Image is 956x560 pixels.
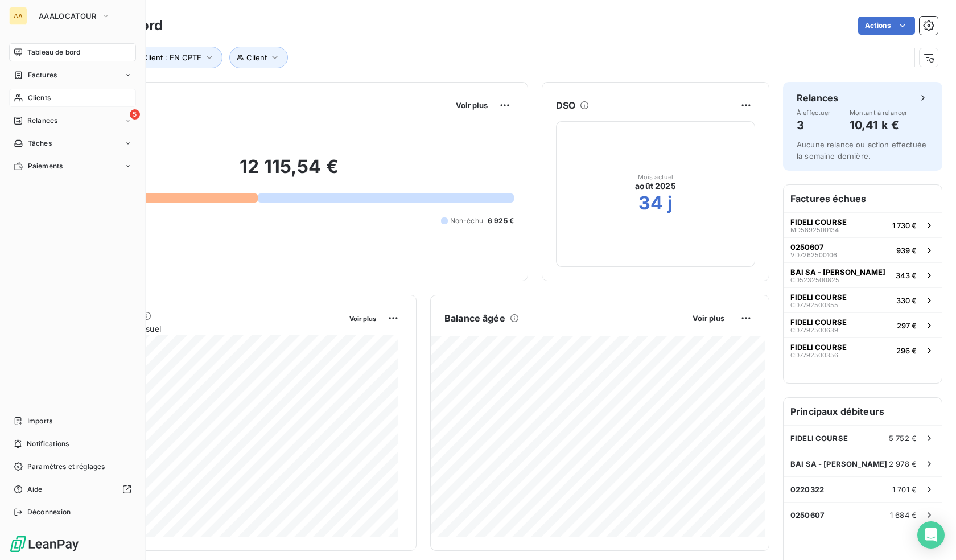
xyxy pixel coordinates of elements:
[790,302,838,308] span: CD7792500355
[790,293,847,302] span: FIDELI COURSE
[850,116,908,134] h4: 10,41 k €
[889,459,917,468] span: 2 978 €
[27,439,69,449] span: Notifications
[130,109,140,120] span: 5
[790,277,839,283] span: CD5232500825
[790,252,837,258] span: VD7262500106
[556,98,575,112] h6: DSO
[689,313,728,323] button: Voir plus
[456,101,488,110] span: Voir plus
[9,134,136,153] a: Tâches
[27,47,80,57] span: Tableau de bord
[784,287,942,312] button: FIDELI COURSECD7792500355330 €
[27,507,71,517] span: Déconnexion
[790,318,847,327] span: FIDELI COURSE
[9,458,136,476] a: Paramètres et réglages
[246,53,267,62] span: Client
[896,271,917,280] span: 343 €
[790,227,839,233] span: MD5892500134
[850,109,908,116] span: Montant à relancer
[784,398,942,425] h6: Principaux débiteurs
[790,267,885,277] span: BAI SA - [PERSON_NAME]
[897,321,917,330] span: 297 €
[9,480,136,499] a: Aide
[64,155,514,190] h2: 12 115,54 €
[452,100,491,110] button: Voir plus
[9,112,136,130] a: 5Relances
[635,180,675,192] span: août 2025
[797,140,926,160] span: Aucune relance ou action effectuée la semaine dernière.
[450,216,483,226] span: Non-échu
[229,47,288,68] button: Client
[890,510,917,520] span: 1 684 €
[9,66,136,84] a: Factures
[106,47,222,68] button: Type Client : EN CPTE
[784,337,942,363] button: FIDELI COURSECD7792500356296 €
[346,313,380,323] button: Voir plus
[28,138,52,149] span: Tâches
[27,416,52,426] span: Imports
[638,174,674,180] span: Mois actuel
[28,161,63,171] span: Paiements
[790,352,838,359] span: CD7792500356
[917,521,945,549] div: Open Intercom Messenger
[9,412,136,430] a: Imports
[784,185,942,212] h6: Factures échues
[638,192,663,215] h2: 34
[858,17,915,35] button: Actions
[784,262,942,287] button: BAI SA - [PERSON_NAME]CD5232500825343 €
[797,116,831,134] h4: 3
[27,116,57,126] span: Relances
[27,484,43,495] span: Aide
[123,53,201,62] span: Type Client : EN CPTE
[488,216,514,226] span: 6 925 €
[28,70,57,80] span: Factures
[896,346,917,355] span: 296 €
[9,535,80,553] img: Logo LeanPay
[790,242,824,252] span: 0250607
[797,91,838,105] h6: Relances
[693,314,724,323] span: Voir plus
[790,343,847,352] span: FIDELI COURSE
[790,434,848,443] span: FIDELI COURSE
[892,221,917,230] span: 1 730 €
[790,510,825,520] span: 0250607
[896,296,917,305] span: 330 €
[892,485,917,494] span: 1 701 €
[9,89,136,107] a: Clients
[39,11,97,20] span: AAALOCATOUR
[9,7,27,25] div: AA
[27,462,105,472] span: Paramètres et réglages
[64,323,341,335] span: Chiffre d'affaires mensuel
[784,237,942,262] button: 0250607VD7262500106939 €
[9,43,136,61] a: Tableau de bord
[9,157,136,175] a: Paiements
[349,315,376,323] span: Voir plus
[444,311,505,325] h6: Balance âgée
[667,192,673,215] h2: j
[784,212,942,237] button: FIDELI COURSEMD58925001341 730 €
[790,459,887,468] span: BAI SA - [PERSON_NAME]
[28,93,51,103] span: Clients
[896,246,917,255] span: 939 €
[784,312,942,337] button: FIDELI COURSECD7792500639297 €
[790,217,847,227] span: FIDELI COURSE
[790,485,824,494] span: 0220322
[797,109,831,116] span: À effectuer
[889,434,917,443] span: 5 752 €
[790,327,838,333] span: CD7792500639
